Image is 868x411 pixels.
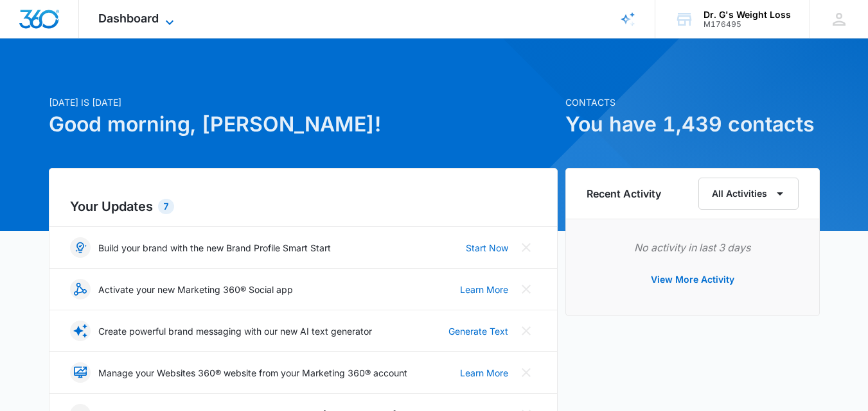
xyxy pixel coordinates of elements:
[587,240,799,255] p: No activity in last 3 days
[158,199,174,214] div: 7
[638,264,747,295] button: View More Activity
[98,241,331,255] p: Build your brand with the new Brand Profile Smart Start
[587,186,661,201] h6: Recent Activity
[565,96,820,109] p: Contacts
[70,197,536,216] h2: Your Updates
[49,96,558,109] p: [DATE] is [DATE]
[704,10,791,20] div: account name
[516,321,536,341] button: Close
[516,279,536,299] button: Close
[704,20,791,29] div: account id
[98,366,407,380] p: Manage your Websites 360® website from your Marketing 360® account
[98,283,293,296] p: Activate your new Marketing 360® Social app
[98,324,372,338] p: Create powerful brand messaging with our new AI text generator
[516,237,536,258] button: Close
[460,283,508,296] a: Learn More
[565,109,820,140] h1: You have 1,439 contacts
[98,12,159,25] span: Dashboard
[466,241,508,255] a: Start Now
[460,366,508,380] a: Learn More
[448,324,508,338] a: Generate Text
[516,362,536,383] button: Close
[698,178,799,210] button: All Activities
[49,109,558,140] h1: Good morning, [PERSON_NAME]!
